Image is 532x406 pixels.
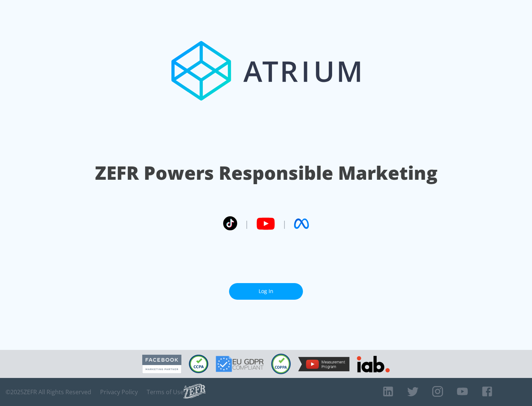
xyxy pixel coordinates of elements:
img: GDPR Compliant [216,356,264,372]
img: IAB [357,356,390,372]
a: Log In [229,283,303,300]
a: Privacy Policy [100,388,138,396]
span: | [282,218,287,229]
span: © 2025 ZEFR All Rights Reserved [6,388,91,396]
img: CCPA Compliant [189,355,208,373]
a: Terms of Use [147,388,184,396]
h1: ZEFR Powers Responsible Marketing [95,160,437,186]
img: YouTube Measurement Program [298,357,349,371]
img: COPPA Compliant [271,354,291,374]
img: Facebook Marketing Partner [142,355,181,374]
span: | [245,218,249,229]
